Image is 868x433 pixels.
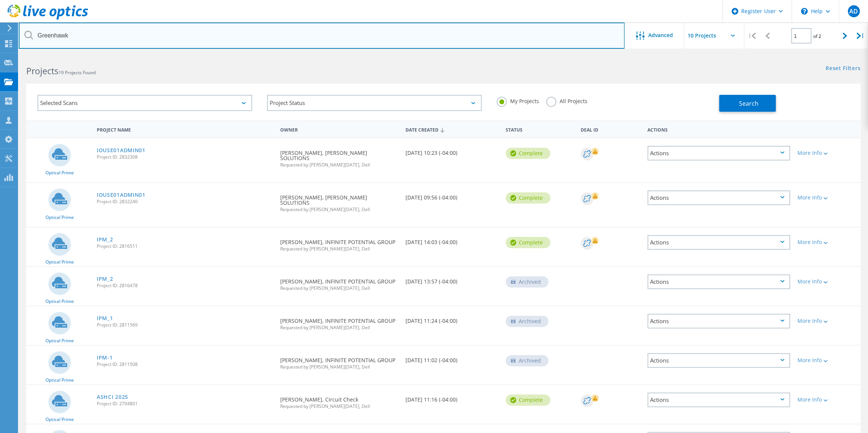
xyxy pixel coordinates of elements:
span: Search [739,99,758,108]
div: Archived [506,276,548,288]
span: Project ID: 2811508 [97,362,273,367]
span: Requested by [PERSON_NAME][DATE], Dell [280,365,398,369]
div: [DATE] 10:23 (-04:00) [402,138,502,163]
a: Reset Filters [826,66,860,72]
div: Complete [506,394,550,406]
div: More Info [797,358,857,363]
div: Complete [506,237,550,248]
div: More Info [797,195,857,200]
div: [PERSON_NAME], [PERSON_NAME] SOLUTIONS [276,183,402,219]
div: [PERSON_NAME], Circuit Check [276,385,402,416]
span: Requested by [PERSON_NAME][DATE], Dell [280,247,398,251]
div: More Info [797,397,857,402]
span: Optical Prime [45,378,74,382]
span: Requested by [PERSON_NAME][DATE], Dell [280,404,398,409]
a: Live Optics Dashboard [8,16,88,21]
div: | [744,22,760,49]
a: IPM_2 [97,237,113,242]
div: Actions [644,122,794,136]
span: Optical Prime [45,260,74,264]
div: | [853,22,868,49]
span: Project ID: 2832308 [97,155,273,159]
div: [DATE] 14:03 (-04:00) [402,228,502,252]
div: Project Name [93,122,276,136]
div: [DATE] 13:57 (-04:00) [402,267,502,292]
span: Optical Prime [45,215,74,220]
span: Advanced [648,33,673,38]
div: Actions [647,393,790,407]
div: [PERSON_NAME], INFINITE POTENTIAL GROUP [276,228,402,259]
a: IOUSE01ADMIN01 [97,148,146,153]
span: AD [849,8,858,14]
svg: \n [801,8,808,15]
span: Requested by [PERSON_NAME][DATE], Dell [280,207,398,212]
div: More Info [797,240,857,245]
div: More Info [797,279,857,284]
span: Optical Prime [45,417,74,422]
div: [DATE] 11:02 (-04:00) [402,346,502,370]
span: Project ID: 2811569 [97,323,273,327]
b: Projects [26,65,59,77]
span: Optical Prime [45,339,74,343]
label: My Projects [497,97,539,104]
div: Complete [506,148,550,159]
div: [DATE] 11:16 (-04:00) [402,385,502,410]
label: All Projects [546,97,587,104]
div: Actions [647,274,790,289]
div: Date Created [402,122,502,136]
div: [DATE] 09:56 (-04:00) [402,183,502,208]
span: Project ID: 2704801 [97,402,273,406]
div: More Info [797,318,857,324]
a: IPM_1 [97,316,113,321]
button: Search [719,95,776,112]
span: Project ID: 2816478 [97,283,273,288]
div: Owner [276,122,402,136]
span: of 2 [813,33,821,39]
span: 19 Projects Found [59,69,96,76]
span: Optical Prime [45,171,74,175]
div: [DATE] 11:24 (-04:00) [402,306,502,331]
div: Actions [647,146,790,160]
span: Project ID: 2816511 [97,244,273,249]
div: Archived [506,355,548,366]
div: Archived [506,316,548,327]
a: ASHCI 2025 [97,394,128,400]
div: Actions [647,190,790,205]
div: Status [502,122,577,136]
div: Project Status [267,95,482,111]
div: [PERSON_NAME], INFINITE POTENTIAL GROUP [276,306,402,337]
span: Project ID: 2832240 [97,199,273,204]
div: [PERSON_NAME], INFINITE POTENTIAL GROUP [276,346,402,377]
div: Selected Scans [38,95,252,111]
div: [PERSON_NAME], INFINITE POTENTIAL GROUP [276,267,402,298]
div: Deal Id [577,122,644,136]
span: Optical Prime [45,299,74,304]
input: Search projects by name, owner, ID, company, etc [19,22,625,49]
div: Actions [647,235,790,250]
div: Actions [647,314,790,328]
span: Requested by [PERSON_NAME][DATE], Dell [280,286,398,291]
div: Actions [647,353,790,368]
a: IOUSE01ADMIN01 [97,192,146,198]
a: IPM-1 [97,355,113,360]
span: Requested by [PERSON_NAME][DATE], Dell [280,325,398,330]
a: IPM_2 [97,276,113,282]
span: Requested by [PERSON_NAME][DATE], Dell [280,163,398,167]
div: [PERSON_NAME], [PERSON_NAME] SOLUTIONS [276,138,402,175]
div: Complete [506,192,550,204]
div: More Info [797,150,857,156]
